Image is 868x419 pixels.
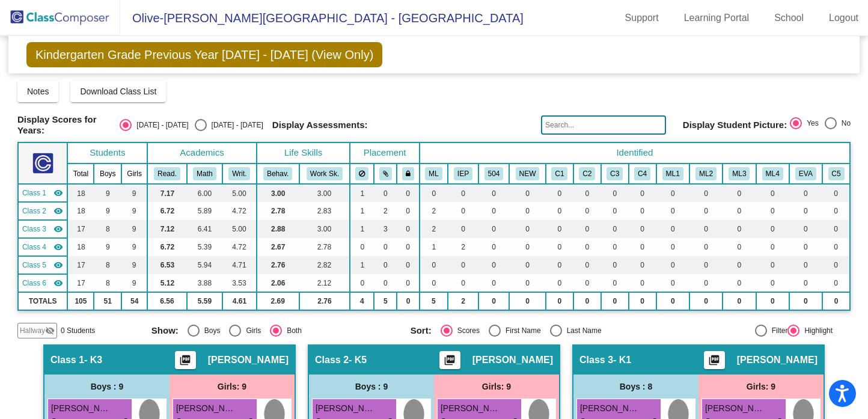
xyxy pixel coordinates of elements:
mat-icon: visibility_off [45,326,55,335]
span: Display Assessments: [272,120,368,130]
mat-icon: visibility [53,260,63,270]
span: Show: [151,325,179,336]
td: 0 [656,256,689,274]
td: 2 [374,202,397,220]
mat-radio-group: Select an option [790,117,851,133]
td: 7.17 [147,184,187,202]
td: 18 [67,202,94,220]
td: 0 [397,256,419,274]
td: 0 [420,256,448,274]
td: 4.72 [222,238,257,256]
td: 0 [573,184,601,202]
td: 0 [546,184,573,202]
td: 0 [656,220,689,238]
td: 0 [723,220,756,238]
div: First Name [501,325,541,336]
th: Individualized Education Plan [448,164,478,184]
td: 2.78 [299,238,350,256]
td: 5.94 [187,256,222,274]
th: Multi-Lingual [420,164,448,184]
td: 6.53 [147,256,187,274]
span: - K3 [84,354,102,366]
td: 0 [397,202,419,220]
td: 0 [689,202,723,220]
td: 0 [789,220,822,238]
mat-radio-group: Select an option [151,325,402,337]
td: 5.39 [187,238,222,256]
td: 2.76 [299,292,350,310]
button: ML4 [762,167,783,180]
div: Girls [241,325,261,336]
td: 2.76 [257,256,299,274]
td: 8 [94,256,121,274]
td: 4.71 [222,256,257,274]
td: 0 [789,202,822,220]
td: 0 [822,292,850,310]
th: NEW Student [509,164,546,184]
th: Cluster 2 [573,164,601,184]
button: C5 [828,167,845,180]
span: Download Class List [80,87,156,96]
mat-radio-group: Select an option [120,119,263,131]
td: 0 [350,238,374,256]
td: 0 [397,238,419,256]
th: Total [67,164,94,184]
td: 0 [573,292,601,310]
mat-icon: visibility [53,224,63,234]
td: 0 [546,238,573,256]
button: Print Students Details [704,351,725,369]
span: Notes [27,87,49,96]
td: 5.89 [187,202,222,220]
td: 0 [756,274,789,292]
td: 0 [723,202,756,220]
td: Allison Spaitis - K3 [18,184,68,202]
th: 504 Plan [478,164,509,184]
mat-icon: visibility [53,278,63,288]
th: Students [67,142,147,164]
td: 0 [689,238,723,256]
td: 0 [397,220,419,238]
td: 0 [573,274,601,292]
td: 6.72 [147,202,187,220]
td: 5.00 [222,184,257,202]
span: Class 6 [22,278,46,289]
td: 0 [573,256,601,274]
td: 17 [67,256,94,274]
td: 0 [656,202,689,220]
th: Boys [94,164,121,184]
td: 0 [656,184,689,202]
td: 0 [656,274,689,292]
mat-radio-group: Select an option [411,325,661,337]
div: Filter [767,325,788,336]
span: [PERSON_NAME] [472,354,553,366]
td: 0 [656,292,689,310]
input: Search... [541,115,666,135]
td: 0 [478,256,509,274]
div: Girls: 9 [434,375,559,399]
th: Multi-Lingual Cluster 2 [689,164,723,184]
td: 0 [397,292,419,310]
td: 2.83 [299,202,350,220]
td: 0 [601,202,629,220]
span: Class 3 [579,354,613,366]
button: NEW [516,167,540,180]
td: 0 [573,220,601,238]
span: Display Scores for Years: [17,114,111,136]
span: [PERSON_NAME] [176,402,236,415]
td: 0 [689,220,723,238]
button: 504 [484,167,504,180]
th: Cluster 5 [822,164,850,184]
span: Class 1 [22,188,46,198]
td: 6.00 [187,184,222,202]
td: 0 [789,238,822,256]
td: 0 [723,184,756,202]
td: 9 [94,184,121,202]
span: Class 2 [315,354,349,366]
td: 2 [448,238,478,256]
td: 51 [94,292,121,310]
div: Both [282,325,302,336]
td: 0 [509,256,546,274]
button: Work Sk. [307,167,343,180]
td: 0 [478,202,509,220]
button: C4 [634,167,650,180]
